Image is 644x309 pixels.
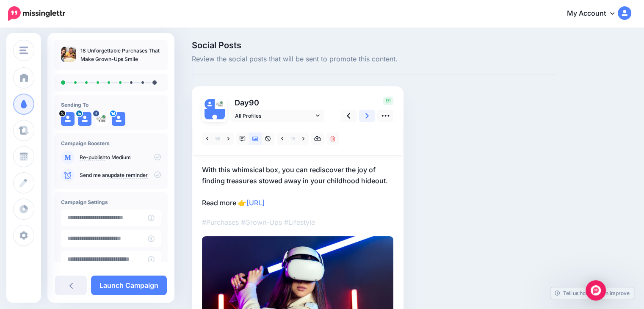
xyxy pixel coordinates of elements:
[202,217,393,228] p: #Purchases #Grown-Ups #Lifestyle
[202,164,393,208] p: With this whimsical box, you can rediscover the joy of finding treasures stowed away in your chil...
[192,54,556,65] span: Review the social posts that will be sent to promote this content.
[550,287,634,299] a: Tell us how we can improve
[235,111,314,120] span: All Profiles
[231,97,325,109] p: Day
[80,154,105,161] a: Re-publish
[80,171,161,179] p: Send me an
[586,280,606,301] div: Open Intercom Messenger
[231,110,324,122] a: All Profiles
[80,154,161,161] p: to Medium
[249,98,259,107] span: 90
[205,109,225,130] img: user_default_image.png
[383,97,393,105] span: 91
[80,47,161,63] p: 18 Unforgettable Purchases That Make Grown-Ups Smile
[61,140,161,146] h4: Campaign Boosters
[95,112,108,126] img: 302279413_941954216721528_4677248601821306673_n-bsa153469.jpg
[112,112,125,126] img: user_default_image.png
[61,112,75,126] img: user_default_image.png
[61,199,161,205] h4: Campaign Settings
[192,41,556,50] span: Social Posts
[19,47,28,54] img: menu.png
[246,199,265,207] a: [URL]
[558,3,631,24] a: My Account
[61,47,76,62] img: 952505af6588fa20ace74575f9529132_thumb.jpg
[205,99,215,109] img: user_default_image.png
[78,112,91,126] img: user_default_image.png
[61,102,161,108] h4: Sending To
[215,99,225,109] img: 302279413_941954216721528_4677248601821306673_n-bsa153469.jpg
[108,172,148,179] a: update reminder
[8,6,65,21] img: Missinglettr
